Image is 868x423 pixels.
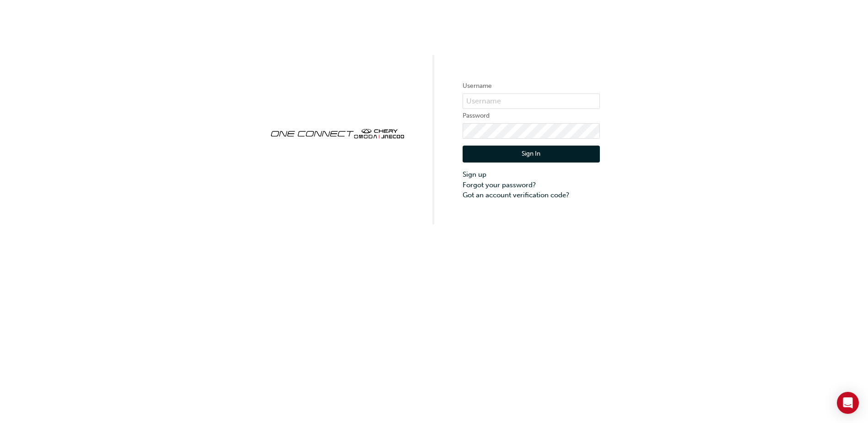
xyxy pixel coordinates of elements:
button: Sign In [463,146,600,163]
a: Forgot your password? [463,180,600,190]
label: Password [463,110,600,121]
input: Username [463,93,600,109]
label: Username [463,81,600,92]
img: oneconnect [269,121,406,145]
a: Sign up [463,169,600,180]
div: Open Intercom Messenger [837,392,859,414]
a: Got an account verification code? [463,190,600,201]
